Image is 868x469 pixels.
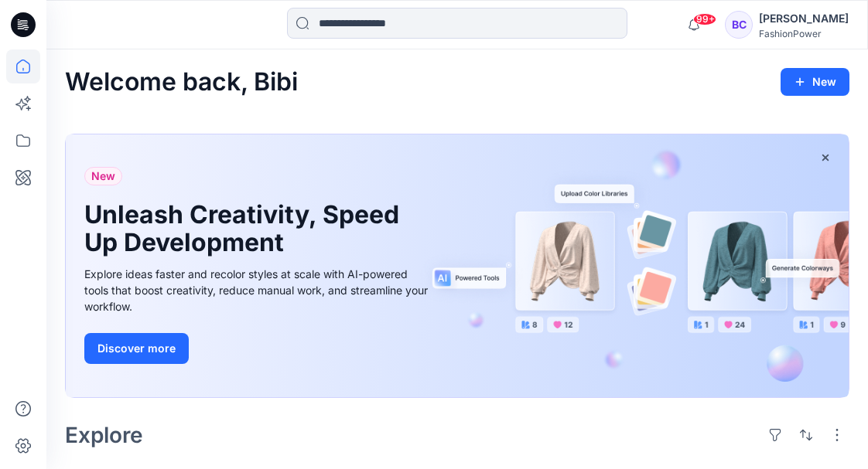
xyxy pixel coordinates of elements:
[84,333,189,364] button: Discover more
[91,167,115,185] span: New
[725,11,753,39] div: BC
[759,9,849,28] div: [PERSON_NAME]
[65,68,298,97] h2: Welcome back, Bibi
[693,13,716,25] span: 99+
[84,201,409,257] h1: Unleash Creativity, Speed Up Development
[65,423,143,447] h2: Explore
[781,68,849,96] button: New
[759,28,849,39] div: FashionPower
[84,266,432,314] div: Explore ideas faster and recolor styles at scale with AI-powered tools that boost creativity, red...
[84,333,432,364] a: Discover more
